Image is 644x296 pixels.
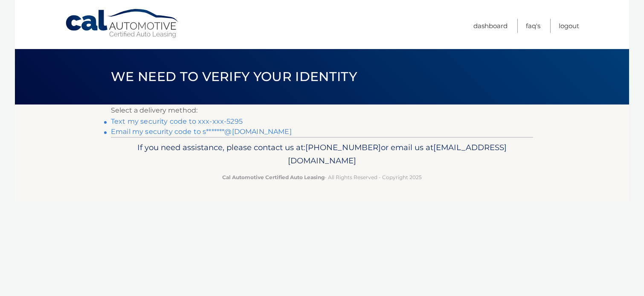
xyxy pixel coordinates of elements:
p: - All Rights Reserved - Copyright 2025 [116,173,528,182]
strong: Cal Automotive Certified Auto Leasing [222,174,325,180]
a: Text my security code to xxx-xxx-5295 [111,117,243,125]
span: We need to verify your identity [111,69,357,84]
span: [PHONE_NUMBER] [305,142,381,152]
a: Logout [559,19,579,33]
a: Dashboard [473,19,508,33]
a: Cal Automotive [65,9,180,39]
p: If you need assistance, please contact us at: or email us at [116,141,528,168]
a: FAQ's [526,19,540,33]
a: Email my security code to s*******@[DOMAIN_NAME] [111,128,292,136]
p: Select a delivery method: [111,104,533,116]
